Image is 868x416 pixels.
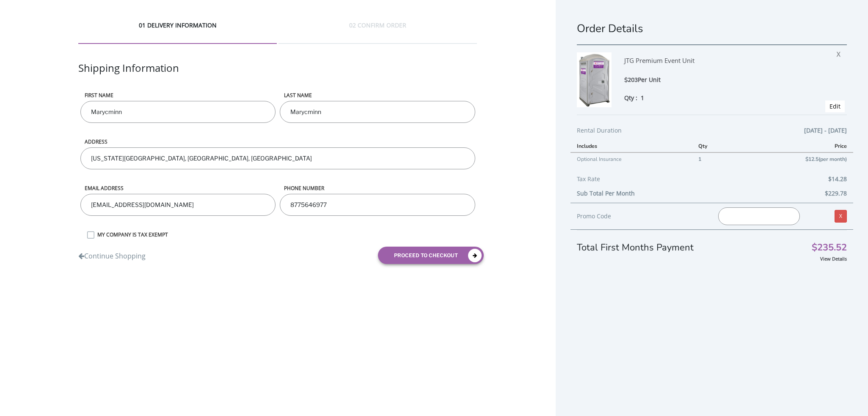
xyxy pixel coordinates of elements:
[835,210,847,223] a: X
[78,247,146,261] a: Continue Shopping
[378,247,484,264] button: proceed to checkout
[825,189,847,197] b: $229.78
[638,76,661,84] span: Per Unit
[837,47,845,58] span: X
[812,243,847,252] span: $235.52
[280,185,475,192] label: phone number
[577,174,847,188] div: Tax Rate
[738,152,853,165] td: $12.5(per month)
[692,140,738,152] th: Qty
[829,102,840,110] a: Edit
[692,152,738,165] td: 1
[570,140,692,152] th: Includes
[577,211,705,221] div: Promo Code
[577,21,847,36] h1: Order Details
[577,125,847,140] div: Rental Duration
[641,94,644,102] span: 1
[80,92,276,99] label: First name
[820,256,847,262] a: View Details
[804,125,847,136] span: [DATE] - [DATE]
[78,21,277,44] div: 01 DELIVERY INFORMATION
[624,52,806,75] div: JTG Premium Event Unit
[577,189,635,197] b: Sub Total Per Month
[738,140,853,152] th: Price
[80,185,276,192] label: Email address
[78,61,477,92] div: Shipping Information
[93,231,477,238] label: MY COMPANY IS TAX EXEMPT
[624,75,806,85] div: $203
[828,174,847,184] span: $14.28
[570,152,692,165] td: Optional Insurance
[280,92,475,99] label: LAST NAME
[624,93,806,102] div: Qty :
[278,21,477,44] div: 02 CONFIRM ORDER
[834,382,868,416] button: Live Chat
[577,230,847,254] div: Total First Months Payment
